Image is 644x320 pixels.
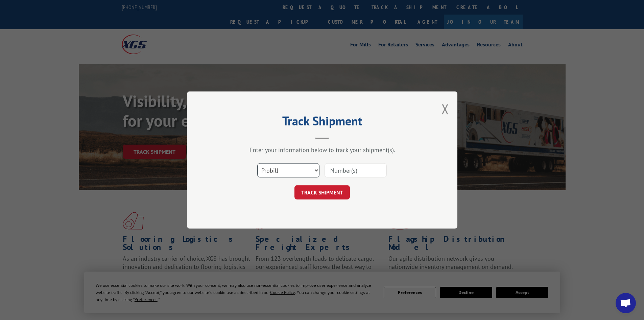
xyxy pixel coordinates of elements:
button: Close modal [442,100,449,118]
h2: Track Shipment [221,116,424,129]
button: TRACK SHIPMENT [294,185,350,199]
div: Open chat [616,293,636,313]
div: Enter your information below to track your shipment(s). [221,146,424,154]
input: Number(s) [325,163,387,177]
